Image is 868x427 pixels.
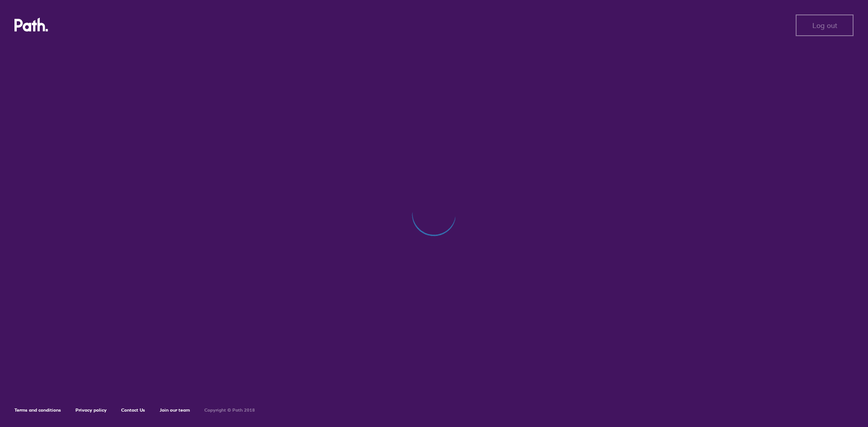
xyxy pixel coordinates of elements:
[160,407,190,413] a: Join our team
[204,408,255,413] h6: Copyright © Path 2018
[14,407,61,413] a: Terms and conditions
[75,407,107,413] a: Privacy policy
[121,407,145,413] a: Contact Us
[796,14,854,36] button: Log out
[812,21,837,29] span: Log out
